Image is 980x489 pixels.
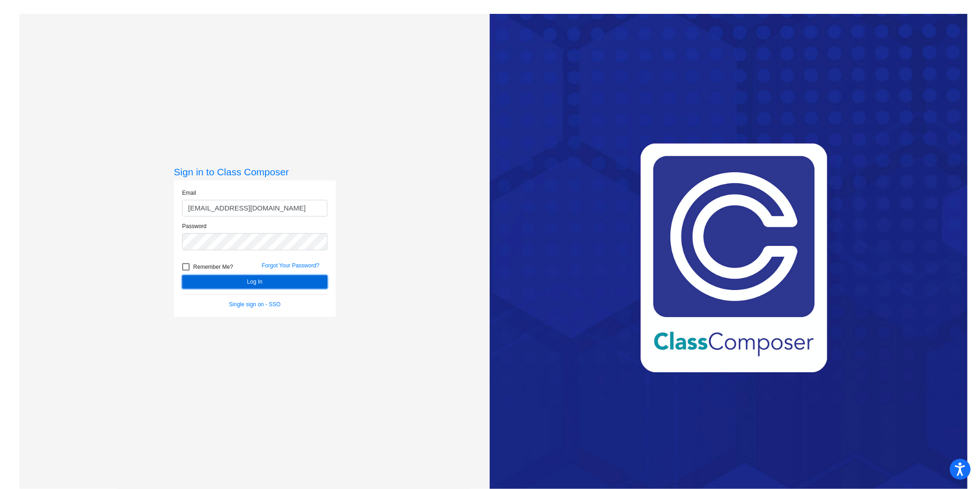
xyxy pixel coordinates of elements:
a: Single sign on - SSO [229,301,280,308]
h3: Sign in to Class Composer [174,166,336,178]
span: Remember Me? [193,261,233,272]
button: Log In [182,275,327,289]
label: Password [182,222,207,230]
a: Forgot Your Password? [262,262,320,269]
label: Email [182,189,196,197]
